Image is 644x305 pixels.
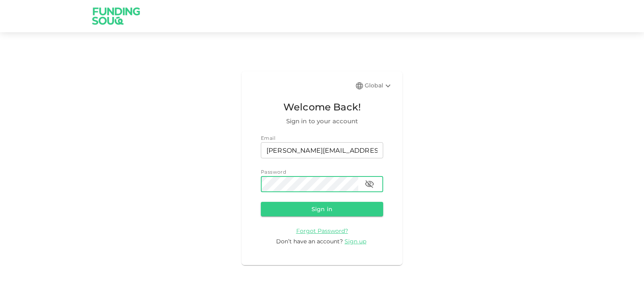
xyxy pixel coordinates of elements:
span: Sign in to your account [261,116,383,126]
div: Global [365,81,393,91]
input: password [261,176,358,192]
span: Password [261,169,286,175]
span: Don’t have an account? [276,238,343,245]
span: Sign up [345,238,366,245]
span: Welcome Back! [261,100,383,115]
input: email [261,142,383,158]
a: Forgot Password? [296,227,348,234]
span: Email [261,135,275,141]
